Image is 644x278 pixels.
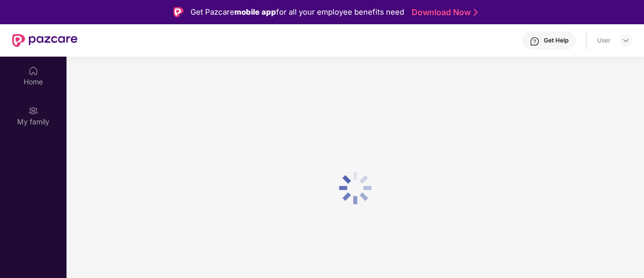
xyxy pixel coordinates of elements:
[530,36,540,47] img: svg+xml;base64,PHN2ZyBpZD0iSGVscC0zMngzMiIgeG1sbnM9Imh0dHA6Ly93d3cudzMub3JnLzIwMDAvc3ZnIiB3aWR0aD...
[474,7,478,18] img: Stroke
[12,34,78,47] img: New Pazcare Logo
[28,66,38,76] img: svg+xml;base64,PHN2ZyBpZD0iSG9tZSIgeG1sbnM9Imh0dHA6Ly93d3cudzMub3JnLzIwMDAvc3ZnIiB3aWR0aD0iMjAiIG...
[544,36,568,44] div: Get Help
[597,36,611,44] div: User
[234,7,276,17] strong: mobile app
[173,7,183,17] img: Logo
[622,36,630,44] img: svg+xml;base64,PHN2ZyBpZD0iRHJvcGRvd24tMzJ4MzIiIHhtbG5zPSJodHRwOi8vd3d3LnczLm9yZy8yMDAwL3N2ZyIgd2...
[28,106,38,116] img: svg+xml;base64,PHN2ZyB3aWR0aD0iMjAiIGhlaWdodD0iMjAiIHZpZXdCb3g9IjAgMCAyMCAyMCIgZmlsbD0ibm9uZSIgeG...
[412,7,475,18] a: Download Now
[190,6,404,18] div: Get Pazcare for all your employee benefits need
